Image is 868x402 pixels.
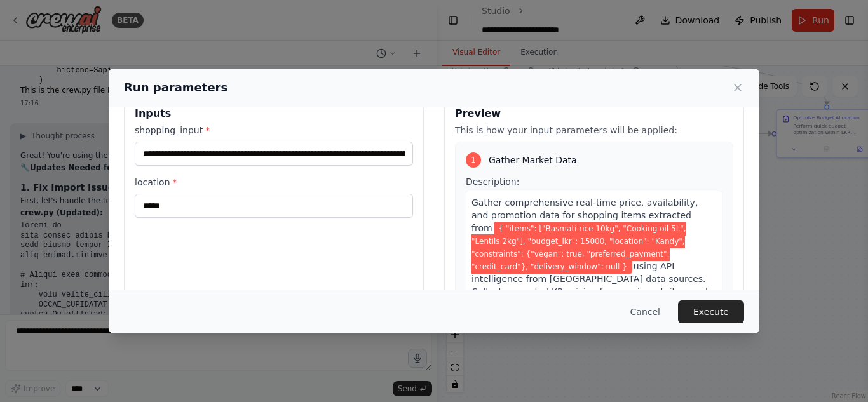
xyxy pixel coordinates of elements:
span: Variable: shopping_input [471,222,686,274]
label: shopping_input [135,124,413,137]
span: Gather comprehensive real-time price, availability, and promotion data for shopping items extract... [471,198,698,233]
div: 1 [466,152,481,168]
p: This is how your input parameters will be applied: [455,124,733,137]
span: Description: [466,177,519,187]
label: location [135,176,413,189]
h3: Preview [455,106,733,121]
button: Execute [678,300,744,323]
h3: Inputs [135,106,413,121]
button: Cancel [620,300,670,323]
span: Gather Market Data [489,154,577,166]
h2: Run parameters [124,79,227,97]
